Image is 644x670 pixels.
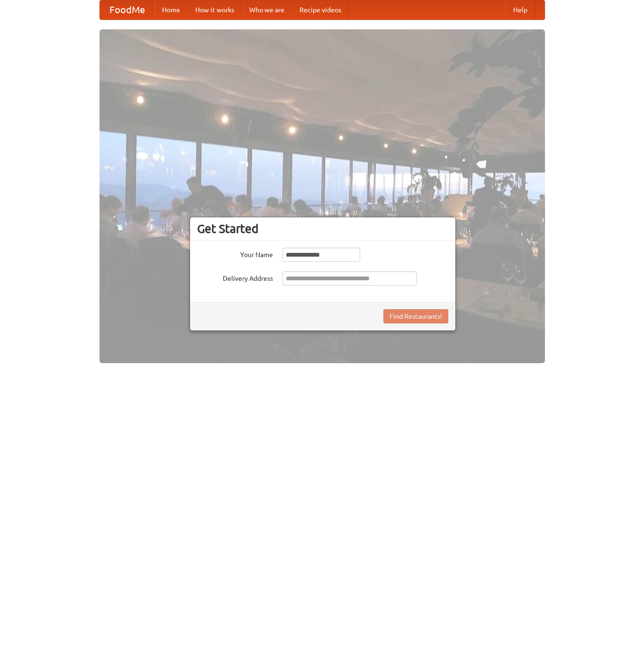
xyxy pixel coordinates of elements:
[100,0,154,19] a: FoodMe
[197,271,273,283] label: Delivery Address
[506,0,535,19] a: Help
[197,222,448,236] h3: Get Started
[154,0,188,19] a: Home
[242,0,292,19] a: Who we are
[292,0,349,19] a: Recipe videos
[383,309,448,323] button: Find Restaurants!
[197,248,273,259] label: Your Name
[188,0,242,19] a: How it works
